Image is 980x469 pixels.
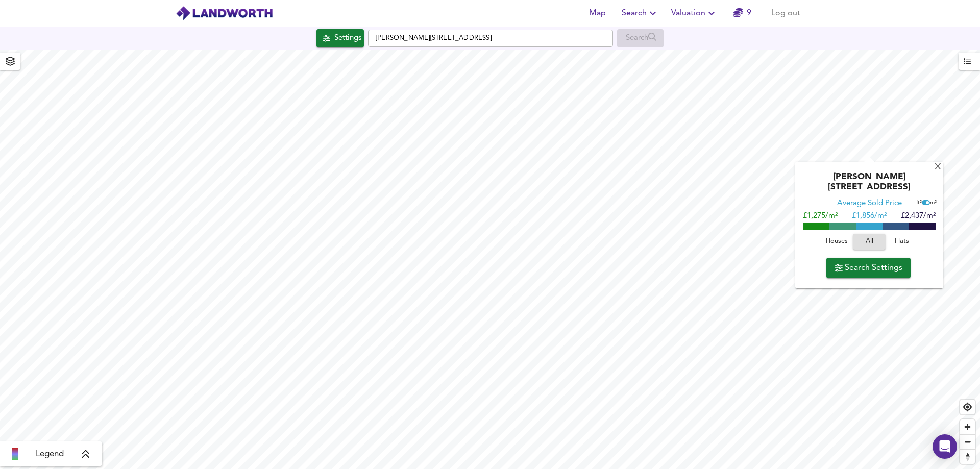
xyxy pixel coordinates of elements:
[316,29,364,47] div: Click to configure Search Settings
[671,6,718,20] span: Valuation
[803,212,838,220] span: £1,275/m²
[916,200,922,206] span: ft²
[36,448,64,460] span: Legend
[960,400,975,414] button: Find my location
[617,29,664,47] div: Enable a Source before running a Search
[960,419,975,434] button: Zoom in
[858,236,880,248] span: All
[960,434,975,449] button: Zoom out
[176,6,273,21] img: logo
[835,261,902,275] span: Search Settings
[826,258,911,278] button: Search Settings
[334,32,361,45] div: Settings
[316,29,364,47] button: Settings
[581,3,614,23] button: Map
[852,212,887,220] span: £ 1,856/m²
[888,236,916,248] span: Flats
[930,200,937,206] span: m²
[585,6,609,20] span: Map
[933,434,957,459] div: Open Intercom Messenger
[618,3,663,23] button: Search
[960,450,975,464] span: Reset bearing to north
[368,30,613,47] input: Enter a location...
[823,236,850,248] span: Houses
[667,3,722,23] button: Valuation
[820,234,853,250] button: Houses
[901,212,936,220] span: £2,437/m²
[960,449,975,464] button: Reset bearing to north
[767,3,804,23] button: Log out
[733,6,751,20] a: 9
[800,172,938,199] div: [PERSON_NAME][STREET_ADDRESS]
[837,199,902,209] div: Average Sold Price
[934,163,942,172] div: X
[622,6,659,20] span: Search
[960,435,975,449] span: Zoom out
[726,3,758,23] button: 9
[886,234,918,250] button: Flats
[771,6,800,20] span: Log out
[853,234,886,250] button: All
